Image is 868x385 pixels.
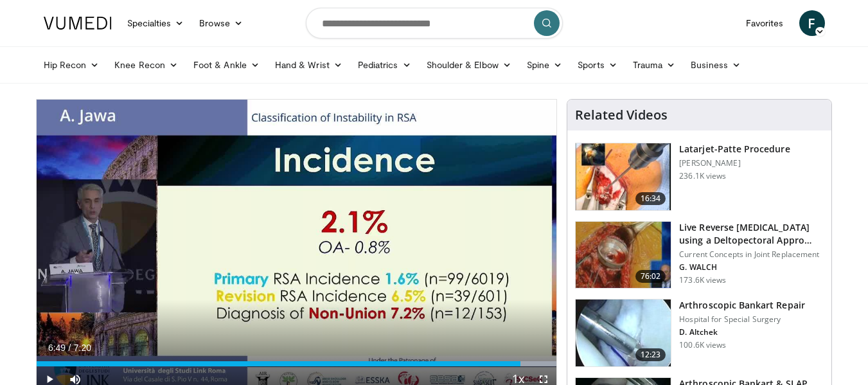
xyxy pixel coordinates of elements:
p: 173.6K views [679,275,726,285]
span: 76:02 [635,270,666,283]
a: Pediatrics [350,52,419,78]
h3: Arthroscopic Bankart Repair [679,299,805,312]
span: 12:23 [635,348,666,361]
span: / [69,343,71,353]
img: 617583_3.png.150x105_q85_crop-smart_upscale.jpg [576,143,671,210]
a: Foot & Ankle [186,52,267,78]
a: Specialties [120,10,192,36]
a: Sports [570,52,625,78]
a: Shoulder & Elbow [419,52,519,78]
p: [PERSON_NAME] [679,158,790,168]
p: 236.1K views [679,171,726,181]
a: Spine [519,52,570,78]
a: Knee Recon [107,52,186,78]
a: Business [683,52,748,78]
h4: Related Videos [575,107,668,123]
a: 76:02 Live Reverse [MEDICAL_DATA] using a Deltopectoral Appro… Current Concepts in Joint Replacem... [575,221,824,289]
img: 10039_3.png.150x105_q85_crop-smart_upscale.jpg [576,300,671,366]
img: 684033_3.png.150x105_q85_crop-smart_upscale.jpg [576,222,671,289]
a: Hip Recon [36,52,107,78]
a: 16:34 Latarjet-Patte Procedure [PERSON_NAME] 236.1K views [575,143,824,211]
a: Browse [191,10,251,36]
a: Hand & Wrist [267,52,350,78]
h3: Latarjet-Patte Procedure [679,143,790,156]
a: Favorites [738,10,792,36]
h3: Live Reverse [MEDICAL_DATA] using a Deltopectoral Appro… [679,221,824,247]
span: 16:34 [635,192,666,205]
div: Progress Bar [37,361,557,366]
input: Search topics, interventions [306,8,563,39]
span: 7:20 [74,343,91,353]
p: Hospital for Special Surgery [679,314,805,325]
p: Current Concepts in Joint Replacement [679,249,824,260]
a: F [799,10,825,36]
p: D. Altchek [679,327,805,337]
a: 12:23 Arthroscopic Bankart Repair Hospital for Special Surgery D. Altchek 100.6K views [575,299,824,367]
p: G. WALCH [679,262,824,273]
p: 100.6K views [679,340,726,350]
img: VuMedi Logo [44,17,112,30]
a: Trauma [625,52,684,78]
span: 6:49 [48,343,66,353]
